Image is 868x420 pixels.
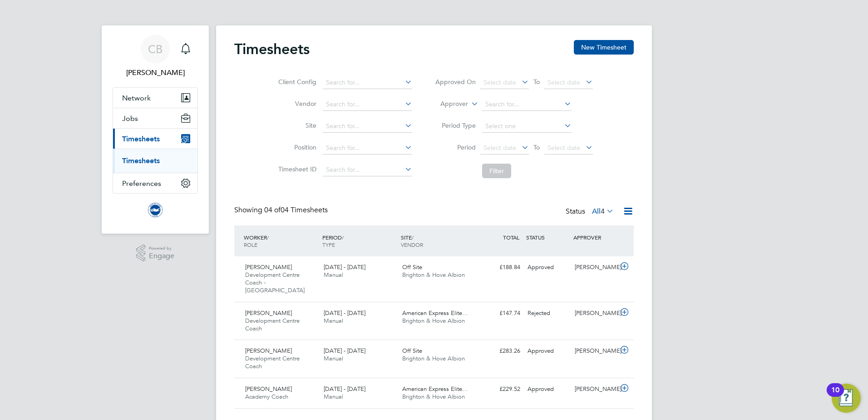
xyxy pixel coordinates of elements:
[402,317,465,325] span: Brighton & Hove Albion
[149,245,174,252] span: Powered by
[571,344,618,359] div: [PERSON_NAME]
[242,229,320,253] div: WORKER
[245,309,292,317] span: [PERSON_NAME]
[401,241,423,248] span: VENDOR
[402,309,468,317] span: American Express Elite…
[574,40,634,55] button: New Timesheet
[399,229,477,253] div: SITE
[245,385,292,393] span: [PERSON_NAME]
[477,260,524,275] div: £188.84
[402,385,468,393] span: American Express Elite…
[113,149,197,173] div: Timesheets
[324,263,365,271] span: [DATE] - [DATE]
[547,78,580,86] span: Select date
[323,98,412,111] input: Search for...
[113,203,198,217] a: Go to home page
[503,234,519,241] span: TOTAL
[571,229,618,245] div: APPROVER
[402,355,465,362] span: Brighton & Hove Albion
[571,260,618,275] div: [PERSON_NAME]
[402,393,465,400] span: Brighton & Hove Albion
[245,347,292,355] span: [PERSON_NAME]
[276,78,316,86] label: Client Config
[435,121,476,130] label: Period Type
[477,306,524,321] div: £147.74
[244,241,257,248] span: ROLE
[402,263,422,271] span: Off Site
[571,306,618,321] div: [PERSON_NAME]
[149,252,174,260] span: Engage
[148,43,163,55] span: CB
[483,78,516,86] span: Select date
[136,245,175,262] a: Powered byEngage
[102,25,209,234] nav: Main navigation
[320,229,399,253] div: PERIOD
[477,344,524,359] div: £283.26
[113,129,197,149] button: Timesheets
[122,94,151,102] span: Network
[122,114,138,123] span: Jobs
[601,207,605,216] span: 4
[592,207,614,216] label: All
[122,156,160,165] a: Timesheets
[276,165,316,173] label: Timesheet ID
[113,88,197,108] button: Network
[482,164,511,178] button: Filter
[531,141,542,153] span: To
[245,271,305,294] span: Development Centre Coach - [GEOGRAPHIC_DATA]
[245,355,300,370] span: Development Centre Coach
[324,317,343,325] span: Manual
[113,108,197,128] button: Jobs
[435,78,476,86] label: Approved On
[276,143,316,151] label: Position
[342,234,344,241] span: /
[276,100,316,108] label: Vendor
[324,393,343,400] span: Manual
[571,382,618,397] div: [PERSON_NAME]
[324,347,365,355] span: [DATE] - [DATE]
[402,347,422,355] span: Off Site
[435,143,476,151] label: Period
[234,40,310,58] h2: Timesheets
[324,271,343,279] span: Manual
[524,260,571,275] div: Approved
[531,76,542,88] span: To
[524,306,571,321] div: Rejected
[323,164,412,176] input: Search for...
[323,76,412,89] input: Search for...
[113,67,198,78] span: Calvin Buckland
[324,385,365,393] span: [DATE] - [DATE]
[113,35,198,78] a: CB[PERSON_NAME]
[322,241,335,248] span: TYPE
[524,382,571,397] div: Approved
[324,355,343,362] span: Manual
[547,144,580,152] span: Select date
[427,100,468,109] label: Approver
[477,382,524,397] div: £229.52
[323,142,412,155] input: Search for...
[483,144,516,152] span: Select date
[148,203,163,217] img: brightonandhovealbion-logo-retina.png
[832,384,861,413] button: Open Resource Center, 10 new notifications
[122,179,161,188] span: Preferences
[482,120,572,133] input: Select one
[524,229,571,245] div: STATUS
[245,263,292,271] span: [PERSON_NAME]
[122,135,160,143] span: Timesheets
[412,234,414,241] span: /
[566,205,616,218] div: Status
[402,271,465,279] span: Brighton & Hove Albion
[324,309,365,317] span: [DATE] - [DATE]
[831,390,839,402] div: 10
[276,121,316,130] label: Site
[245,393,288,400] span: Academy Coach
[264,205,281,215] span: 04 of
[524,344,571,359] div: Approved
[264,205,328,215] span: 04 Timesheets
[234,205,330,215] div: Showing
[267,234,269,241] span: /
[245,317,300,332] span: Development Centre Coach
[323,120,412,133] input: Search for...
[482,98,572,111] input: Search for...
[113,173,197,193] button: Preferences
